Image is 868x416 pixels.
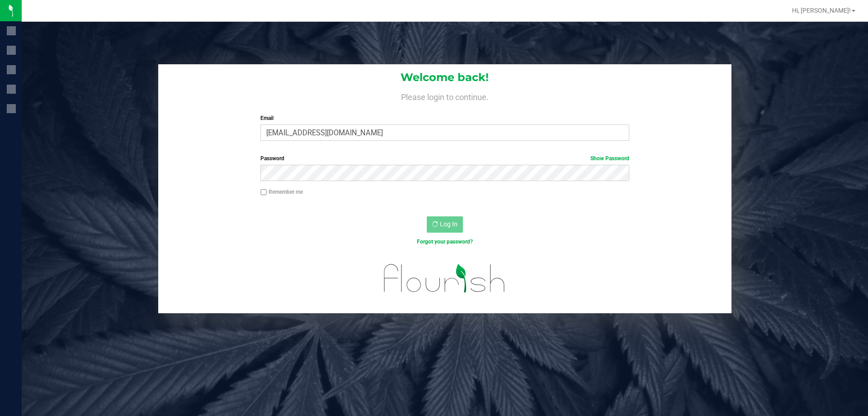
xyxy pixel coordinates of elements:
[792,7,851,14] span: Hi, [PERSON_NAME]!
[590,155,629,162] a: Show Password
[417,239,473,245] a: Forgot your password?
[158,91,731,101] h4: Please login to continue.
[158,72,731,83] h1: Welcome back!
[260,188,303,196] label: Remember me
[260,189,267,196] input: Remember me
[260,114,629,122] label: Email
[260,155,284,162] span: Password
[373,255,516,301] img: flourish_logo.svg
[427,216,463,233] button: Log In
[440,220,458,228] span: Log In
